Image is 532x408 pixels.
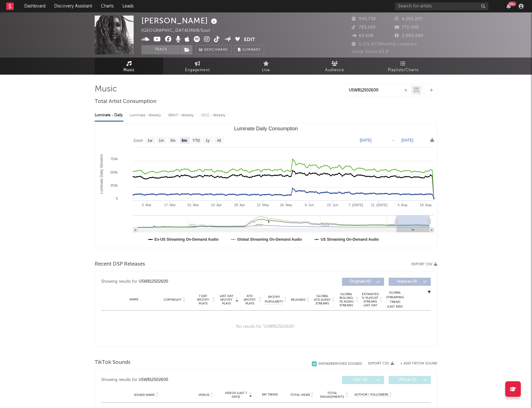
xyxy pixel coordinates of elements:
[389,376,431,384] button: Official(0)
[187,203,199,207] text: 31. Mar
[346,280,375,284] span: Originals ( 0 )
[116,197,118,200] text: 0
[368,362,394,365] button: Export CSV
[141,27,217,35] div: [GEOGRAPHIC_DATA] | R&B/Soul
[420,203,431,207] text: 18. Aug
[280,203,292,207] text: 26. May
[291,298,306,302] span: Released
[164,203,176,207] text: 17. Mar
[393,378,421,382] span: Official ( 0 )
[320,391,345,399] span: Total Engagements
[388,67,419,74] span: Playlists/Charts
[242,48,261,52] span: Summary
[394,362,437,365] button: + Add TikTok Sound
[110,157,118,161] text: 750k
[114,297,154,302] div: Name
[360,138,372,142] text: [DATE]
[141,16,219,26] div: [PERSON_NAME]
[198,393,209,397] span: Videos
[506,4,511,9] button: 99+
[346,88,411,93] input: Search by song name or URL
[327,203,338,207] text: 23. Jun
[395,17,423,21] span: 4,265,207
[139,278,168,285] div: USWB12502600
[257,203,269,207] text: 12. May
[391,138,395,142] text: →
[95,110,123,121] div: Luminate - Daily
[110,183,118,187] text: 250k
[169,110,195,121] div: BMAT - Weekly
[141,45,180,54] button: Track
[95,359,131,366] span: TikTok Sounds
[130,110,162,121] div: Luminate - Weekly
[300,58,369,75] a: Audience
[321,237,379,242] text: US Streaming On-Demand Audio
[142,203,152,207] text: 3. Mar
[369,58,437,75] a: Playlists/Charts
[342,278,384,286] button: Originals(0)
[206,138,210,143] text: 1y
[159,138,164,143] text: 1m
[95,58,163,75] a: Music
[134,393,155,397] span: Sound Name
[244,36,255,44] button: Edit
[234,126,298,131] text: Luminate Daily Consumption
[195,294,211,305] span: 7 Day Spotify Plays
[352,42,417,46] span: 5,021,673 Monthly Listeners
[290,393,310,397] span: Total Views
[262,67,270,74] span: Live
[508,2,516,6] div: 99 +
[401,138,413,142] text: [DATE]
[201,110,226,121] div: OCC - Weekly
[352,34,374,38] span: 63,408
[235,45,264,54] button: Summary
[352,17,376,21] span: 945,738
[101,376,266,384] div: Showing results for
[170,138,176,143] text: 3m
[255,392,284,397] div: 6M Trend
[211,203,222,207] text: 14. Apr
[95,98,156,105] span: Total Artist Consumption
[204,46,228,54] span: Benchmark
[397,203,407,207] text: 4. Aug
[362,292,379,307] span: Estimated % Playlist Streams Last Day
[218,294,235,305] span: Last Day Spotify Plays
[154,237,219,242] text: Ex-US Streaming On-Demand Audio
[139,376,168,384] div: USWB12502600
[314,294,331,305] span: Global ATD Audio Streams
[217,138,221,143] text: All
[133,138,143,143] text: Zoom
[352,50,388,54] span: Jump Score: 62.9
[164,298,182,302] span: Copyright
[99,154,104,194] text: Luminate Daily Streams
[101,311,431,343] div: No results for " USWB12502600 ".
[305,203,314,207] text: 9. Jun
[148,138,153,143] text: 1w
[411,262,437,266] button: Export CSV
[265,295,283,304] span: Spotify Popularity
[163,58,232,75] a: Engagement
[386,290,404,309] div: Global Streaming Trend (Last 60D)
[185,67,210,74] span: Engagement
[393,280,421,284] span: Features ( 0 )
[400,362,437,365] button: + Add TikTok Sound
[241,294,258,305] span: ATD Spotify Plays
[196,45,231,54] a: Benchmark
[346,378,375,382] span: UGC ( 0 )
[110,170,118,174] text: 500k
[192,138,200,143] text: YTD
[352,25,376,30] span: 783,100
[395,34,424,38] span: 2,000,000
[182,138,187,143] text: 6m
[371,203,387,207] text: 21. [DATE]
[395,25,419,30] span: 772,000
[234,203,245,207] text: 28. Apr
[101,278,266,286] div: Showing results for
[237,237,302,242] text: Global Streaming On-Demand Audio
[338,292,355,307] span: Global Rolling 7D Audio Streams
[318,362,362,366] div: Show 2 Removed Sounds
[123,67,135,74] span: Music
[395,2,488,10] input: Search for artists
[349,203,363,207] text: 7. [DATE]
[95,123,437,248] svg: Luminate Daily Consumption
